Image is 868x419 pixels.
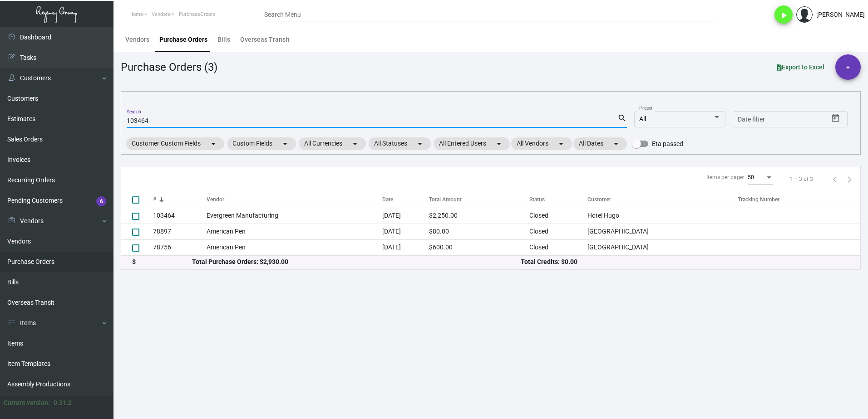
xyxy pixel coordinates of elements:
td: [DATE] [382,208,429,224]
mat-chip: All Statuses [369,137,431,150]
input: Start date [738,116,766,123]
mat-chip: All Dates [573,137,627,150]
button: Previous page [828,172,842,186]
mat-icon: arrow_drop_down [414,138,425,149]
td: $80.00 [429,224,529,239]
td: [GEOGRAPHIC_DATA] [587,239,738,255]
mat-icon: arrow_drop_down [556,138,567,149]
mat-icon: arrow_drop_down [611,138,621,149]
div: # [153,195,156,204]
div: 0.51.2 [54,398,72,408]
td: 103464 [153,208,207,224]
div: Customer [587,195,738,204]
td: $600.00 [429,239,529,255]
div: Purchase Orders [159,35,207,44]
mat-chip: All Currencies [299,137,366,150]
span: Home [129,11,143,17]
div: Tracking Number [738,195,779,204]
span: All [639,115,646,122]
mat-chip: Custom Fields [227,137,296,150]
td: 78897 [153,224,207,239]
td: [DATE] [382,224,429,239]
img: admin@bootstrapmaster.com [796,6,813,23]
div: Items per page: [706,173,744,181]
td: Closed [529,208,587,224]
div: Total Amount [429,195,462,204]
mat-icon: arrow_drop_down [280,138,291,149]
td: American Pen [207,239,383,255]
div: Purchase Orders (3) [121,59,217,75]
div: Tracking Number [738,195,860,204]
div: $ [132,257,192,267]
td: Hotel Hugo [587,208,738,224]
div: Overseas Transit [240,35,290,44]
td: American Pen [207,224,383,239]
div: Total Amount [429,195,529,204]
button: Open calendar [829,111,843,126]
td: Closed [529,239,587,255]
div: 1 – 3 of 3 [789,175,813,183]
div: Vendor [207,195,224,204]
mat-chip: Customer Custom Fields [126,137,224,150]
span: Export to Excel [777,63,824,71]
td: $2,250.00 [429,208,529,224]
mat-chip: All Vendors [511,137,572,150]
span: PurchaseOrders [179,11,216,17]
button: + [835,54,861,80]
mat-select: Items per page: [748,175,773,181]
div: [PERSON_NAME] [816,10,865,19]
div: Bills [217,35,230,44]
input: End date [774,116,817,123]
mat-icon: arrow_drop_down [493,138,504,149]
div: Vendor [207,195,383,204]
button: play_arrow [774,5,793,24]
div: Total Purchase Orders: $2,930.00 [192,257,521,267]
span: Eta passed [652,138,683,149]
div: Total Credits: $0.00 [521,257,849,267]
td: Closed [529,224,587,239]
mat-icon: arrow_drop_down [350,138,360,149]
td: 78756 [153,239,207,255]
button: Export to Excel [769,59,832,75]
mat-icon: search [617,113,627,124]
mat-chip: All Entered Users [434,137,510,150]
span: 50 [748,174,754,180]
i: play_arrow [778,10,789,21]
div: Date [382,195,393,204]
div: Customer [587,195,611,204]
div: # [153,195,207,204]
span: + [846,54,850,80]
div: Current version: [4,398,50,408]
div: Vendors [125,35,149,44]
button: Next page [842,172,857,186]
div: Status [529,195,587,204]
div: Date [382,195,429,204]
td: Evergreen Manufacturing [207,208,383,224]
td: [DATE] [382,239,429,255]
span: Vendors [152,11,170,17]
td: [GEOGRAPHIC_DATA] [587,224,738,239]
mat-icon: arrow_drop_down [208,138,219,149]
div: Status [529,195,545,204]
